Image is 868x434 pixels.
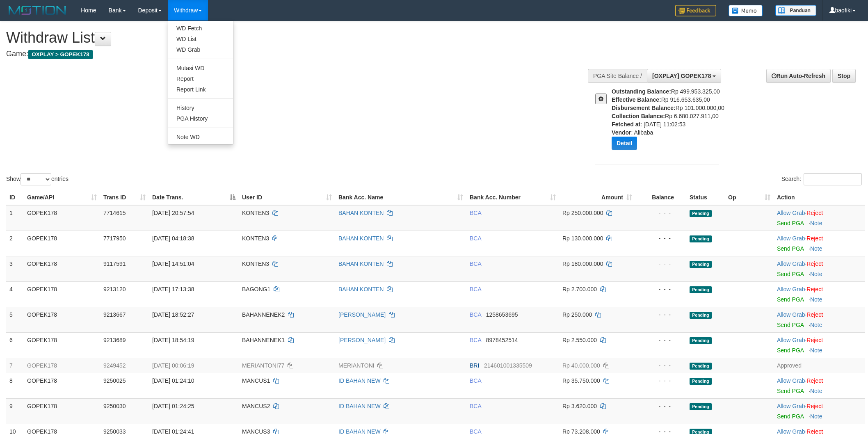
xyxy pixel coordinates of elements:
[152,403,194,409] span: [DATE] 01:24:25
[168,34,233,44] a: WD List
[806,286,823,292] a: Reject
[725,190,774,205] th: Op: activate to sort column ascending
[690,337,712,344] span: Pending
[338,260,384,267] a: BAHAN KONTEN
[686,190,725,205] th: Status
[152,286,194,292] span: [DATE] 17:13:38
[690,286,712,293] span: Pending
[24,281,100,307] td: GOPEK178
[777,260,806,267] span: ·
[777,377,805,384] a: Allow Grab
[774,231,865,256] td: ·
[152,210,194,216] span: [DATE] 20:57:54
[6,358,24,373] td: 7
[777,337,805,343] a: Allow Grab
[484,362,532,369] span: Copy 214601001335509 to clipboard
[777,413,804,420] a: Send PGA
[335,190,466,205] th: Bank Acc. Name: activate to sort column ascending
[486,311,518,318] span: Copy 1258653695 to clipboard
[777,322,804,328] a: Send PGA
[168,113,233,124] a: PGA History
[24,307,100,332] td: GOPEK178
[24,205,100,231] td: GOPEK178
[588,69,647,83] div: PGA Site Balance /
[781,173,862,185] label: Search:
[486,337,518,343] span: Copy 8978452514 to clipboard
[777,403,805,409] a: Allow Grab
[103,286,126,292] span: 9213120
[639,336,683,344] div: - - -
[639,260,683,268] div: - - -
[242,311,285,318] span: BAHANNENEK2
[804,173,862,185] input: Search:
[562,210,603,216] span: Rp 250.000.000
[242,337,285,343] span: BAHANNENEK1
[690,210,712,217] span: Pending
[338,286,384,292] a: BAHAN KONTEN
[777,245,804,252] a: Send PGA
[810,271,822,277] a: Note
[777,337,806,343] span: ·
[639,361,683,370] div: - - -
[562,377,600,384] span: Rp 35.750.000
[774,332,865,358] td: ·
[777,388,804,394] a: Send PGA
[612,87,725,156] div: Rp 499.953.325,00 Rp 916.653.635,00 Rp 101.000.000,00 Rp 6.680.027.911,00 : [DATE] 11:02:53 : Ali...
[168,23,233,34] a: WD Fetch
[777,260,805,267] a: Allow Grab
[562,311,592,318] span: Rp 250.000
[24,332,100,358] td: GOPEK178
[774,307,865,332] td: ·
[239,190,335,205] th: User ID: activate to sort column ascending
[559,190,635,205] th: Amount: activate to sort column ascending
[21,173,51,185] select: Showentries
[100,190,149,205] th: Trans ID: activate to sort column ascending
[806,377,823,384] a: Reject
[24,398,100,424] td: GOPEK178
[24,231,100,256] td: GOPEK178
[774,373,865,398] td: ·
[690,403,712,410] span: Pending
[103,235,126,242] span: 7717950
[338,403,381,409] a: ID BAHAN NEW
[639,209,683,217] div: - - -
[168,84,233,95] a: Report Link
[690,363,712,370] span: Pending
[6,398,24,424] td: 9
[24,358,100,373] td: GOPEK178
[6,30,571,46] h1: Withdraw List
[103,311,126,318] span: 9213667
[810,296,822,303] a: Note
[103,337,126,343] span: 9213689
[338,337,386,343] a: [PERSON_NAME]
[242,235,269,242] span: KONTEN3
[470,362,479,369] span: BRI
[777,311,806,318] span: ·
[466,190,559,205] th: Bank Acc. Number: activate to sort column ascending
[152,362,194,369] span: [DATE] 00:06:19
[777,210,805,216] a: Allow Grab
[777,220,804,226] a: Send PGA
[152,311,194,318] span: [DATE] 18:52:27
[774,358,865,373] td: Approved
[562,403,597,409] span: Rp 3.620.000
[168,63,233,73] a: Mutasi WD
[774,281,865,307] td: ·
[810,388,822,394] a: Note
[777,271,804,277] a: Send PGA
[777,403,806,409] span: ·
[152,235,194,242] span: [DATE] 04:18:38
[242,210,269,216] span: KONTEN3
[470,210,481,216] span: BCA
[470,377,481,384] span: BCA
[612,137,637,150] button: Detail
[152,260,194,267] span: [DATE] 14:51:04
[6,256,24,281] td: 3
[242,403,270,409] span: MANCUS2
[612,96,661,103] b: Effective Balance:
[612,113,665,119] b: Collection Balance:
[562,260,603,267] span: Rp 180.000.000
[806,403,823,409] a: Reject
[103,210,126,216] span: 7714615
[774,205,865,231] td: ·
